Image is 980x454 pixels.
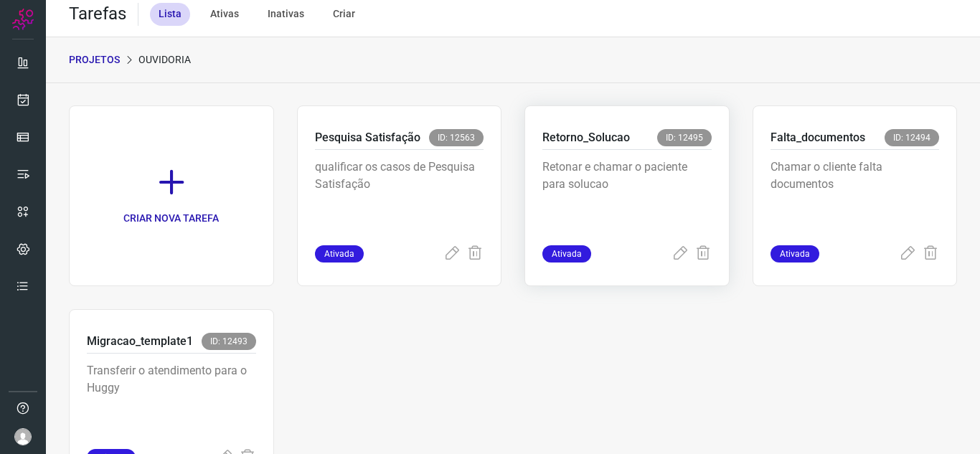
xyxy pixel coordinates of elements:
[324,3,364,26] div: Criar
[542,129,630,146] p: Retorno_Solucao
[542,159,712,230] p: Retonar e chamar o paciente para solucao
[657,129,712,146] span: ID: 12495
[69,105,274,286] a: CRIAR NOVA TAREFA
[259,3,313,26] div: Inativas
[315,245,364,263] span: Ativada
[14,428,32,445] img: avatar-user-boy.jpg
[69,4,126,24] h2: Tarefas
[123,211,219,226] p: CRIAR NOVA TAREFA
[771,129,865,146] p: Falta_documentos
[150,3,190,26] div: Lista
[885,129,939,146] span: ID: 12494
[87,333,193,350] p: Migracao_template1
[315,129,420,146] p: Pesquisa Satisfação
[138,52,191,67] p: Ouvidoria
[202,3,248,26] div: Ativas
[202,333,256,350] span: ID: 12493
[315,159,484,230] p: qualificar os casos de Pesquisa Satisfação
[87,362,256,434] p: Transferir o atendimento para o Huggy
[12,9,34,30] img: Logo
[542,245,591,263] span: Ativada
[771,159,940,230] p: Chamar o cliente falta documentos
[429,129,484,146] span: ID: 12563
[69,52,120,67] p: PROJETOS
[771,245,819,263] span: Ativada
